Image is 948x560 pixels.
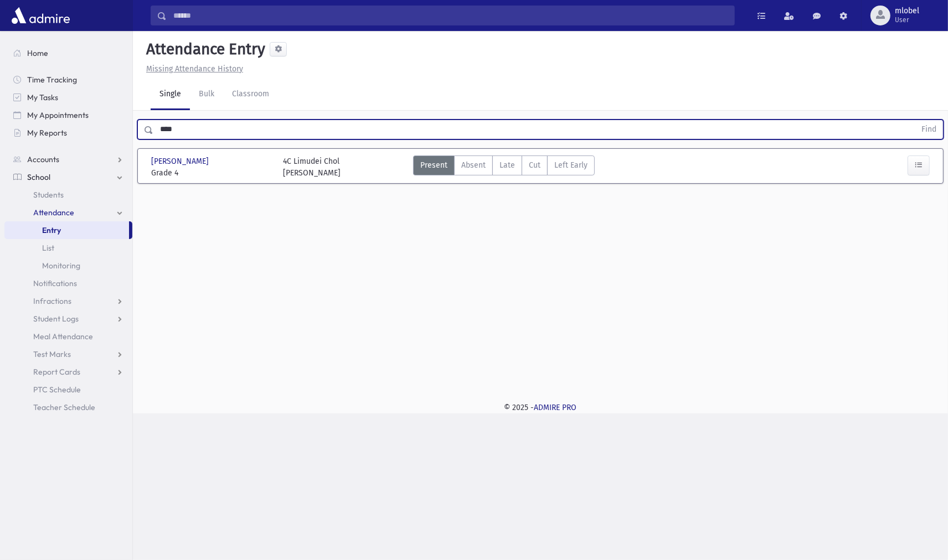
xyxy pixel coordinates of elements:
div: AttTypes [413,155,595,179]
a: Notifications [4,274,132,292]
span: Accounts [27,154,59,164]
span: Monitoring [42,261,80,271]
input: Search [167,6,734,25]
span: Present [420,159,447,171]
a: Single [151,79,190,110]
span: Left Early [554,159,588,171]
a: Home [4,44,132,62]
span: Absent [461,159,486,171]
a: Time Tracking [4,71,132,89]
span: Report Cards [33,367,80,377]
span: Late [499,159,515,171]
span: PTC Schedule [33,385,81,395]
span: School [27,172,50,182]
a: Accounts [4,151,132,168]
button: Find [915,120,943,139]
a: Students [4,186,132,204]
h5: Attendance Entry [142,40,265,59]
span: List [42,243,54,253]
span: Attendance [33,208,74,217]
span: Meal Attendance [33,331,93,341]
span: Student Logs [33,314,79,324]
a: Student Logs [4,310,132,328]
span: Entry [42,225,61,235]
span: mlobel [895,7,919,15]
div: © 2025 - [151,402,930,413]
img: AdmirePro [9,4,73,27]
a: Teacher Schedule [4,398,132,416]
span: Time Tracking [27,75,77,85]
div: 4C Limudei Chol [PERSON_NAME] [283,155,341,179]
u: Missing Attendance History [146,64,243,74]
span: My Appointments [27,110,89,120]
span: [PERSON_NAME] [151,155,211,167]
span: Infractions [33,296,71,306]
a: My Reports [4,124,132,142]
span: User [895,15,919,24]
a: My Tasks [4,89,132,106]
span: Home [27,48,48,58]
a: Monitoring [4,257,132,274]
a: Attendance [4,204,132,221]
span: Cut [529,159,540,171]
span: My Tasks [27,92,58,102]
a: Meal Attendance [4,328,132,345]
a: Missing Attendance History [142,64,243,74]
a: Report Cards [4,363,132,381]
a: Classroom [223,79,278,110]
span: Grade 4 [151,167,272,179]
a: Infractions [4,292,132,310]
a: List [4,239,132,257]
span: Students [33,190,64,200]
span: Notifications [33,278,77,288]
a: My Appointments [4,106,132,124]
a: Entry [4,221,129,239]
span: My Reports [27,128,67,138]
a: ADMIRE PRO [534,403,577,412]
span: Test Marks [33,349,71,359]
a: PTC Schedule [4,381,132,398]
span: Teacher Schedule [33,402,95,412]
a: School [4,168,132,186]
a: Bulk [190,79,223,110]
a: Test Marks [4,345,132,363]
